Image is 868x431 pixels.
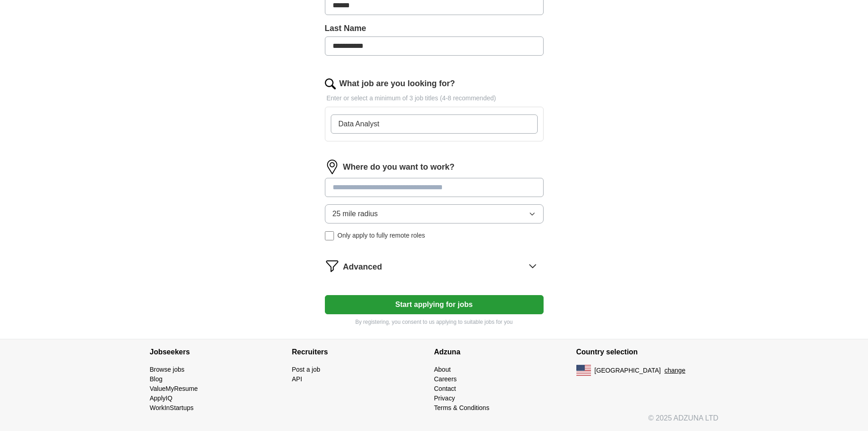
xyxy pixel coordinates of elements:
p: Enter or select a minimum of 3 job titles (4-8 recommended) [325,93,544,103]
a: Careers [434,375,457,383]
img: search.png [325,78,336,89]
div: © 2025 ADZUNA LTD [143,413,726,431]
a: Contact [434,385,456,392]
span: Advanced [343,261,382,273]
span: Only apply to fully remote roles [338,231,425,240]
a: API [292,375,303,383]
a: WorkInStartups [150,404,194,411]
a: Post a job [292,366,320,373]
input: Type a job title and press enter [331,114,538,134]
p: By registering, you consent to us applying to suitable jobs for you [325,318,544,326]
label: Where do you want to work? [343,161,455,173]
a: ValueMyResume [150,385,198,392]
h4: Country selection [576,339,719,365]
span: 25 mile radius [333,208,378,219]
a: Blog [150,375,163,383]
input: Only apply to fully remote roles [325,231,334,240]
a: Privacy [434,395,455,402]
label: What job are you looking for? [339,78,455,90]
a: ApplyIQ [150,395,173,402]
a: About [434,366,451,373]
button: change [664,366,685,375]
a: Browse jobs [150,366,185,373]
button: Start applying for jobs [325,295,544,314]
img: filter [325,259,339,273]
img: location.png [325,160,339,174]
button: 25 mile radius [325,204,544,223]
label: Last Name [325,22,544,35]
img: US flag [576,365,591,376]
a: Terms & Conditions [434,404,489,411]
span: [GEOGRAPHIC_DATA] [595,366,661,375]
